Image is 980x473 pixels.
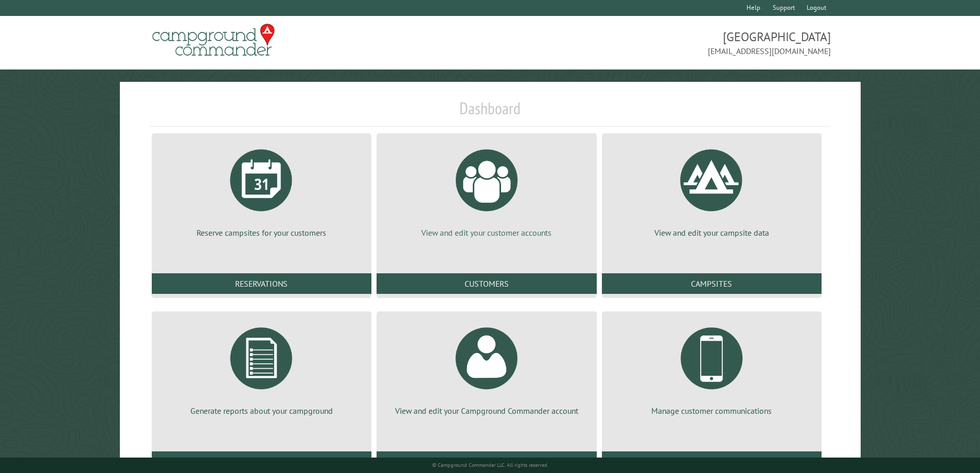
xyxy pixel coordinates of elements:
a: View and edit your Campground Commander account [389,320,584,416]
a: Generate reports about your campground [164,320,359,416]
p: View and edit your campsite data [614,227,809,238]
a: View and edit your campsite data [614,142,809,238]
p: View and edit your customer accounts [389,227,584,238]
h1: Dashboard [149,98,831,127]
a: Account [377,451,596,472]
a: Communications [602,451,822,472]
span: [GEOGRAPHIC_DATA] [EMAIL_ADDRESS][DOMAIN_NAME] [490,28,831,57]
a: Reserve campsites for your customers [164,142,359,238]
p: Generate reports about your campground [164,405,359,416]
a: View and edit your customer accounts [389,142,584,238]
a: Reservations [152,273,371,294]
a: Customers [377,273,596,294]
a: Reports [152,451,371,472]
img: Campground Commander [149,20,278,60]
p: Reserve campsites for your customers [164,227,359,238]
a: Manage customer communications [614,320,809,416]
a: Campsites [602,273,822,294]
small: © Campground Commander LLC. All rights reserved. [432,462,548,468]
p: Manage customer communications [614,405,809,416]
p: View and edit your Campground Commander account [389,405,584,416]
